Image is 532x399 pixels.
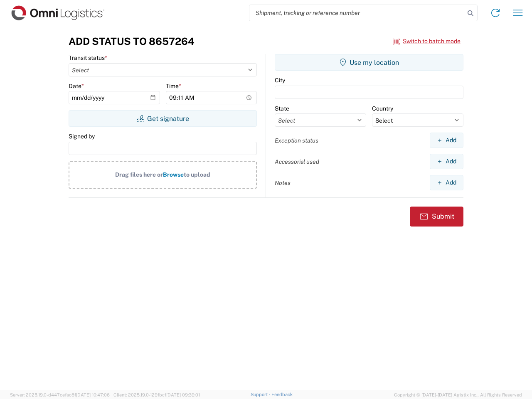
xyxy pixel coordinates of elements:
[394,391,522,399] span: Copyright © [DATE]-[DATE] Agistix Inc., All Rights Reserved
[275,179,291,187] label: Notes
[163,171,184,178] span: Browse
[275,76,285,84] label: City
[166,82,181,90] label: Time
[275,158,319,165] label: Accessorial used
[10,392,110,397] span: Server: 2025.19.0-d447cefac8f
[76,392,110,397] span: [DATE] 10:47:06
[275,137,318,144] label: Exception status
[69,133,95,140] label: Signed by
[69,54,107,62] label: Transit status
[275,105,289,112] label: State
[249,5,465,21] input: Shipment, tracking or reference number
[166,392,200,397] span: [DATE] 09:39:01
[69,82,84,90] label: Date
[372,105,393,112] label: Country
[251,392,271,397] a: Support
[430,133,463,148] button: Add
[69,110,257,127] button: Get signature
[275,54,463,71] button: Use my location
[113,392,200,397] span: Client: 2025.19.0-129fbcf
[393,34,461,48] button: Switch to batch mode
[271,392,293,397] a: Feedback
[430,175,463,190] button: Add
[115,171,163,178] span: Drag files here or
[410,207,463,227] button: Submit
[69,35,195,47] h3: Add Status to 8657264
[430,154,463,169] button: Add
[184,171,210,178] span: to upload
